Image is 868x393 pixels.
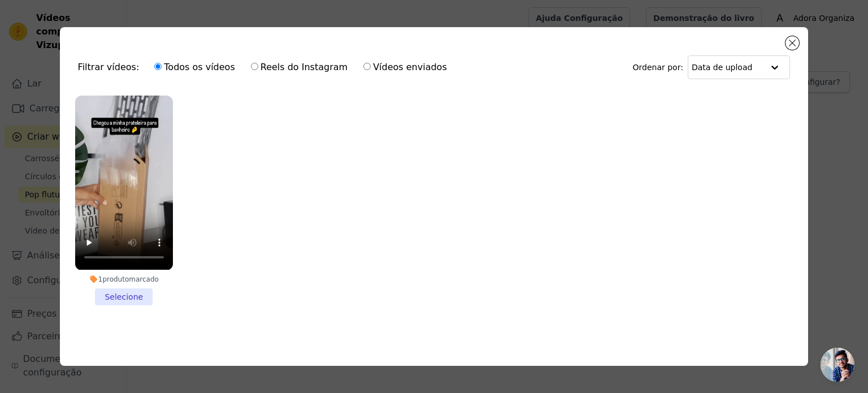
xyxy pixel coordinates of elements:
font: marcado [129,275,159,283]
font: Todos os vídeos [164,62,235,72]
font: Ordenar por: [633,63,683,72]
font: 1 [98,275,103,283]
font: Reels do Instagram [261,62,348,72]
font: produto [102,275,129,283]
button: Fechar modal [785,36,799,50]
a: Bate-papo aberto [821,348,854,382]
font: Filtrar vídeos: [78,62,140,72]
font: Vídeos enviados [373,62,447,72]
